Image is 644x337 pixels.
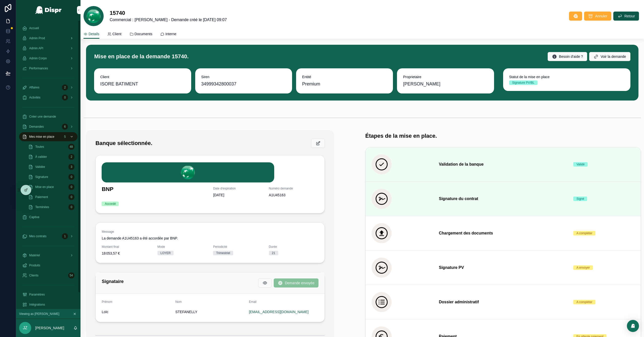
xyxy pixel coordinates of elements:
[107,29,122,39] a: Client
[627,320,639,332] div: Open Intercom Messenger
[68,144,74,150] div: 48
[403,74,488,79] span: Proprietaire
[29,125,44,129] span: Demandes
[29,85,39,89] span: Affaires
[29,303,45,307] span: Intégrations
[175,309,245,314] span: STEFANELLY
[439,196,567,202] h3: Signature du contrat
[25,152,77,161] a: À valider2
[19,290,77,299] a: Paramètres
[269,192,318,198] span: A1U45163
[29,253,40,257] span: Matériel
[439,230,567,236] h3: Chargement des documents
[102,300,112,304] span: Prénom
[29,66,48,70] span: Performances
[29,95,41,100] span: Activités
[68,272,74,278] div: 54
[19,24,77,33] a: Accueil
[35,145,44,149] span: Toutes
[512,80,535,85] div: Signature PV/BL
[135,31,152,36] span: Documents
[595,14,607,19] span: Annuler
[16,20,80,309] div: scrollable content
[35,6,62,14] img: App logo
[19,54,77,63] a: Admin Corpo
[584,12,611,21] button: Annuler
[35,195,48,199] span: Paiement
[29,115,56,119] span: Créer une demande
[94,53,188,61] h1: Mise en place de la demande 15740.
[216,251,230,255] div: Trimestriel
[35,325,64,330] p: [PERSON_NAME]
[19,213,77,222] a: Captive
[35,175,48,179] span: Signature
[29,273,38,277] span: Clients
[213,192,263,198] span: [DATE]
[25,162,77,171] a: Validée3
[160,29,176,39] a: Interne
[160,251,171,255] div: LOYER
[589,52,630,61] button: Voir la demande
[213,245,263,249] span: Periodicité
[19,34,77,43] a: Admin Prod
[29,36,45,40] span: Admin Prod
[559,54,583,59] span: Besoin d'aide ?
[25,192,77,202] a: Paiement0
[102,186,207,194] h1: BNP
[112,31,122,36] span: Client
[102,230,318,234] span: Message
[68,164,74,170] div: 3
[439,299,567,305] h3: Dossier administratif
[175,300,182,304] span: Nom
[600,54,626,59] span: Voir la demande
[439,265,567,271] h3: Signature PV
[68,174,74,180] div: 0
[201,80,286,87] span: 34999342800037
[68,154,74,160] div: 2
[19,44,77,53] a: Admin API
[19,112,77,121] a: Créer une demande
[68,184,74,190] div: 0
[102,245,151,249] span: Montant final
[19,93,77,102] a: Activités0
[157,245,207,249] span: Mode
[29,56,47,60] span: Admin Corpo
[509,74,624,79] span: Statut de la mise en place
[576,300,592,304] div: A compléter
[25,142,77,151] a: Toutes48
[19,232,77,241] a: Mes contrats1
[29,263,40,267] span: Produits
[19,251,77,260] a: Matériel
[102,162,274,182] img: BNP.png
[29,26,39,30] span: Accueil
[165,31,176,36] span: Interne
[29,215,39,219] span: Captive
[403,80,440,87] span: [PERSON_NAME]
[95,139,152,147] h1: Banque sélectionnée.
[19,271,77,280] a: Clients54
[110,9,227,17] h1: 15740
[365,132,437,140] h1: Étapes de la mise en place.
[201,74,286,79] span: Siren
[102,236,318,241] span: La demande A1U45163 a été accordée par BNP.
[624,14,635,19] span: Retour
[25,203,77,212] a: Terminées0
[269,186,318,190] span: Numéro demande
[105,202,116,206] div: Accordé
[213,186,263,190] span: Date d'expiration
[29,293,45,297] span: Paramètres
[19,64,77,73] a: Performances
[439,161,567,167] h3: Validation de la banque
[576,162,584,167] div: Validé
[25,182,77,191] a: Mise en place0
[62,94,68,101] div: 0
[102,251,151,256] span: 18 053,57 €
[62,124,68,130] div: 6
[25,172,77,181] a: Signature0
[576,231,592,235] div: A compléter
[100,80,138,87] span: ISORE BATIMENT
[302,74,387,79] span: Entité
[19,312,59,316] span: Viewing as [PERSON_NAME]
[548,52,587,61] button: Besoin d'aide ?
[84,29,99,39] a: Details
